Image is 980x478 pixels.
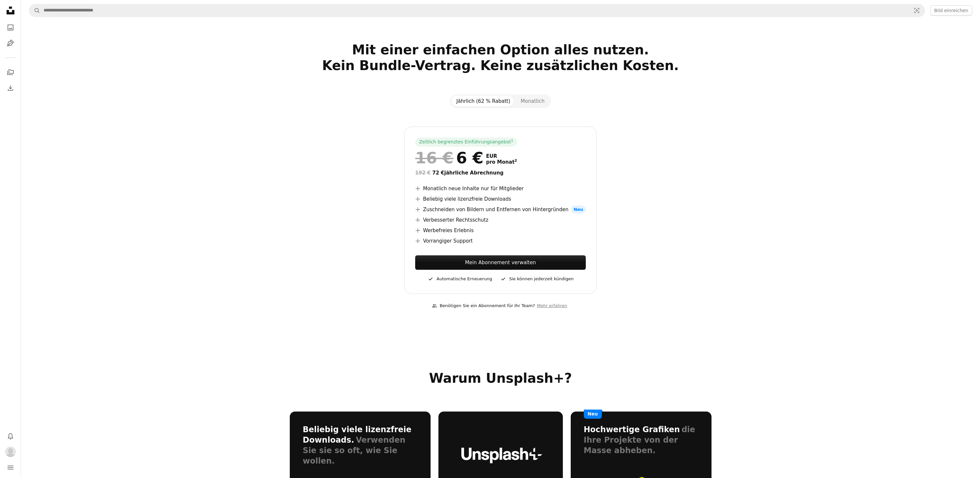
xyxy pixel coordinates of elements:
a: Kollektionen [4,66,17,79]
h3: Beliebig viele lizenzfreie Downloads. [303,425,412,445]
sup: 2 [514,158,517,163]
div: Automatische Erneuerung [427,275,492,283]
button: Menü [4,461,17,474]
li: Vorrangiger Support [415,237,586,245]
li: Verbesserter Rechtsschutz [415,216,586,224]
a: Grafiken [4,37,17,50]
span: 16 € [415,149,453,166]
sup: 1 [511,138,513,142]
a: Bisherige Downloads [4,82,17,95]
div: 6 € [415,149,483,166]
div: 72 € jährliche Abrechnung [415,169,586,177]
button: Profil [4,445,17,458]
span: die Ihre Projekte von der Masse abheben. [584,425,695,455]
span: 192 € [415,170,431,176]
div: Zeitlich begrenztes Einführungsangebot [415,138,517,147]
li: Werbefreies Erlebnis [415,227,586,234]
span: Neu [571,206,586,213]
span: pro Monat [486,159,517,165]
button: Bild einreichen [930,5,972,16]
a: Fotos [4,21,17,34]
h2: Mit einer einfachen Option alles nutzen. Kein Bundle-Vertrag. Keine zusätzlichen Kosten. [290,42,712,89]
button: Jährlich (62 % Rabatt) [451,96,516,107]
a: Mein Abonnement verwalten [415,255,586,270]
span: Verwenden Sie sie so oft, wie Sie wollen. [303,435,406,466]
li: Monatlich neue Inhalte nur für Mitglieder [415,185,586,193]
button: Unsplash suchen [29,4,40,17]
span: EUR [486,153,517,159]
form: Finden Sie Bildmaterial auf der ganzen Webseite [29,4,925,17]
a: 1 [510,139,515,145]
img: Avatar von Benutzer Henry Fendt [5,447,16,457]
h2: Warum Unsplash+? [290,370,712,386]
div: Sie können jederzeit kündigen [500,275,574,283]
span: Neu [584,410,602,419]
li: Beliebig viele lizenzfreie Downloads [415,195,586,203]
div: Benötigen Sie ein Abonnement für Ihr Team? [432,303,535,309]
a: Mehr erfahren [535,301,569,311]
h3: Hochwertige Grafiken [584,425,680,434]
button: Visuelle Suche [909,4,925,17]
li: Zuschneiden von Bildern und Entfernen von Hintergründen [415,206,586,213]
a: 2 [513,159,518,165]
button: Monatlich [515,96,550,107]
button: Benachrichtigungen [4,430,17,443]
a: Startseite — Unsplash [4,4,17,18]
